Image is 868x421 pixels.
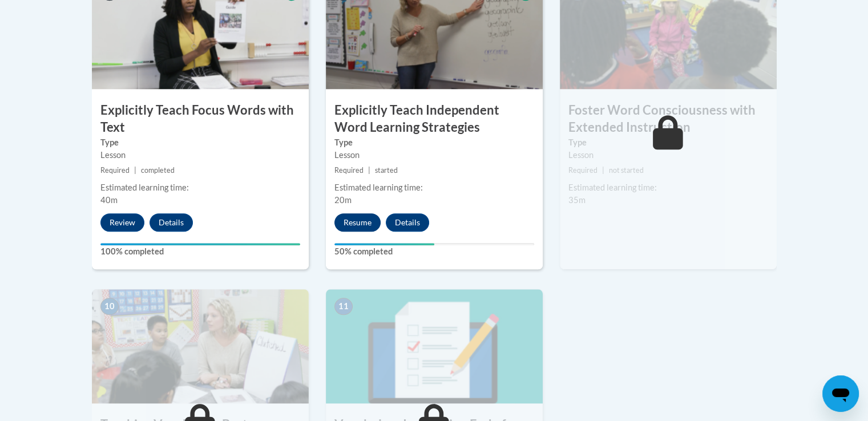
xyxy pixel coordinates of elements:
iframe: Button to launch messaging window [822,375,859,412]
span: 35m [568,195,586,205]
span: | [602,166,604,175]
span: not started [609,166,644,175]
span: 20m [334,195,352,205]
div: Estimated learning time: [568,181,768,194]
span: 11 [334,298,353,315]
h3: Explicitly Teach Focus Words with Text [92,102,309,137]
span: Required [100,166,130,175]
button: Details [150,213,193,232]
label: 100% completed [100,245,300,258]
span: completed [141,166,175,175]
div: Estimated learning time: [100,181,300,194]
span: 10 [100,298,119,315]
span: | [134,166,136,175]
div: Lesson [100,149,300,161]
label: Type [334,136,534,149]
label: 50% completed [334,245,534,258]
span: started [375,166,398,175]
div: Your progress [334,243,434,245]
span: 40m [100,195,118,205]
label: Type [100,136,300,149]
img: Course Image [326,289,543,403]
img: Course Image [92,289,309,403]
div: Estimated learning time: [334,181,534,194]
button: Details [386,213,429,232]
button: Resume [334,213,381,232]
span: | [368,166,370,175]
div: Lesson [568,149,768,161]
div: Lesson [334,149,534,161]
h3: Foster Word Consciousness with Extended Instruction [560,102,777,137]
div: Your progress [100,243,300,245]
h3: Explicitly Teach Independent Word Learning Strategies [326,102,543,137]
span: Required [568,166,597,175]
button: Review [100,213,144,232]
span: Required [334,166,364,175]
label: Type [568,136,768,149]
